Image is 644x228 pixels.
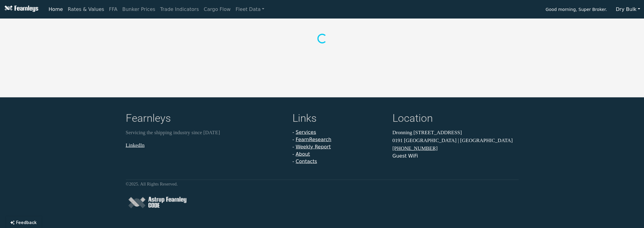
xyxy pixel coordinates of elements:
[46,3,65,15] a: Home
[126,182,178,186] small: © 2025 . All Rights Reserved.
[392,152,418,160] button: Guest WiFi
[546,5,607,15] span: Good morning, Super Broker.
[295,129,316,135] a: Services
[392,112,519,126] h4: Location
[201,3,233,15] a: Cargo Flow
[392,136,519,144] p: 0191 [GEOGRAPHIC_DATA] | [GEOGRAPHIC_DATA]
[392,145,438,151] a: [PHONE_NUMBER]
[295,151,310,157] a: About
[126,112,285,126] h4: Fearnleys
[292,112,385,126] h4: Links
[120,3,158,15] a: Bunker Prices
[392,129,519,137] p: Dronning [STREET_ADDRESS]
[233,3,267,15] a: Fleet Data
[295,158,317,164] a: Contacts
[126,129,285,137] p: Servicing the shipping industry since [DATE]
[292,158,385,165] li: -
[292,136,385,143] li: -
[126,142,145,148] a: LinkedIn
[295,144,331,150] a: Weekly Report
[292,129,385,136] li: -
[3,5,38,13] img: Fearnleys Logo
[292,151,385,158] li: -
[295,137,331,142] a: FearnResearch
[65,3,107,15] a: Rates & Values
[292,143,385,151] li: -
[612,4,644,15] button: Dry Bulk
[107,3,120,15] a: FFA
[158,3,201,15] a: Trade Indicators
